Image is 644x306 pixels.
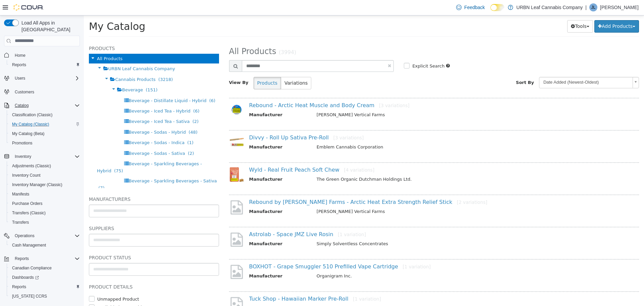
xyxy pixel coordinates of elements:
button: Catalog [1,101,83,110]
button: Operations [12,232,37,240]
span: My Catalog (Beta) [9,130,80,138]
span: (6) [125,83,131,88]
button: Promotions [7,138,83,148]
span: Date Added (Newest-Oldest) [455,62,546,72]
img: 150 [145,119,160,134]
a: Dashboards [9,273,42,281]
h5: Product Status [5,238,135,246]
button: Users [12,74,28,82]
td: The Green Organic Dutchman Holdings Ltd. [228,161,540,169]
a: Manifests [9,190,32,198]
button: Adjustments (Classic) [7,161,83,171]
a: Astrolab - Space JMZ Live Rosin[1 variation] [165,216,282,222]
img: 150 [145,151,160,167]
button: Customers [1,87,83,97]
span: Inventory [12,152,80,161]
span: Adjustments (Classic) [12,163,51,169]
a: Transfers [9,218,32,226]
span: [US_STATE] CCRS [12,294,47,299]
span: Cannabis Products [31,61,71,67]
a: Rebound - Arctic Heat Muscle and Body Cream[3 variations] [165,87,326,93]
span: Dashboards [9,273,80,281]
th: Manufacturer [165,193,228,201]
h5: Suppliers [5,209,135,217]
span: Feedback [464,4,485,11]
a: Transfers (Classic) [9,209,48,217]
span: Inventory Count [9,171,80,179]
button: Transfers (Classic) [7,208,83,218]
span: Purchase Orders [9,200,80,208]
h5: Manufacturers [5,180,135,188]
a: Promotions [9,139,35,147]
button: Reports [7,282,83,292]
a: Inventory Count [9,171,43,179]
span: Catalog [12,101,80,110]
span: Reports [12,62,26,68]
span: Operations [12,232,80,240]
span: Beverage - Sodas - Sativa [45,135,101,140]
span: Beverage - Iced Tea - Sativa [45,103,106,108]
span: Reports [9,61,80,69]
span: Operations [15,233,35,238]
th: Manufacturer [165,225,228,233]
label: Available by Dropship [12,289,61,296]
button: Classification (Classic) [7,110,83,120]
span: Washington CCRS [9,292,80,300]
span: Inventory Manager (Classic) [12,182,62,187]
span: Transfers (Classic) [9,209,80,217]
img: missing-image.png [145,248,160,265]
h5: Products [5,29,135,37]
img: missing-image.png [145,280,160,297]
span: Customers [12,88,80,96]
a: Canadian Compliance [9,264,54,272]
a: My Catalog (Classic) [9,120,52,128]
span: Reports [12,284,26,290]
small: [1 variation] [319,249,347,254]
a: Tuck Shop - Hawaiian Marker Pre-Roll[1 variation] [165,280,297,287]
a: Date Added (Newest-Oldest) [455,61,555,73]
a: Rebound by [PERSON_NAME] Farms - Arctic Heat Extra Strength Relief Stick[2 variations] [165,183,404,190]
span: Beverage - Distillate Liquid - Hybrid [45,83,123,88]
button: Users [1,74,83,83]
span: Classification (Classic) [9,111,80,119]
span: All Products [13,41,39,46]
input: Dark Mode [490,4,504,11]
img: 150 [145,87,160,102]
span: (75) [30,153,39,158]
span: JL [591,3,596,11]
span: (2) [104,135,110,140]
button: My Catalog (Beta) [7,129,83,138]
a: Purchase Orders [9,200,45,208]
span: (7) [14,170,20,175]
td: Emblem Cannabis Corporation [228,128,540,137]
span: Inventory Manager (Classic) [9,181,80,189]
span: Dashboards [12,275,39,280]
a: My Catalog (Beta) [9,130,47,138]
span: Beverage - Sparkling Beverages - Sativa [45,163,133,168]
button: Reports [1,254,83,263]
button: Cash Management [7,241,83,250]
span: Sort By [432,64,450,70]
span: Beverage - Iced Tea - Hybrid [45,93,107,98]
button: Products [170,61,197,74]
th: Manufacturer [165,128,228,137]
td: [PERSON_NAME] Vertical Farms [228,193,540,201]
td: Simply Solventless Concentrates [228,225,540,233]
button: Purchase Orders [7,199,83,208]
span: Promotions [12,140,33,146]
span: Transfers [9,218,80,226]
span: Canadian Compliance [12,265,52,271]
span: Canadian Compliance [9,264,80,272]
span: Inventory [15,154,31,159]
span: Catalog [15,103,29,108]
span: Promotions [9,139,80,147]
button: Variations [197,61,227,74]
span: My Catalog (Beta) [12,131,45,136]
td: [PERSON_NAME] Vertical Farms [228,96,540,104]
span: Customers [15,89,34,95]
span: (151) [62,72,74,77]
small: [3 variations] [295,87,326,93]
span: Dark Mode [490,11,491,11]
span: Beverage - Sparkling Beverages - Hybrid [13,146,118,158]
a: Dashboards [7,273,83,282]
